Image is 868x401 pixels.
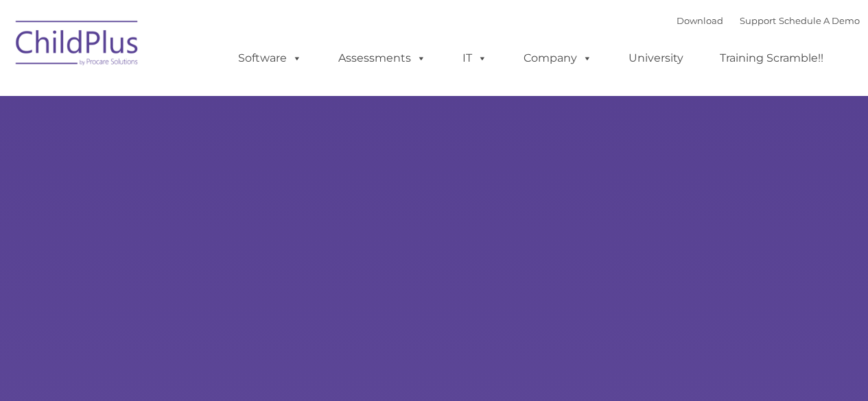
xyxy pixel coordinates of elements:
img: ChildPlus by Procare Solutions [9,11,146,80]
a: Schedule A Demo [779,15,860,26]
a: Training Scramble!! [706,45,837,72]
font: | [677,15,860,26]
a: Assessments [325,45,440,72]
a: University [615,45,697,72]
a: IT [449,45,501,72]
a: Software [224,45,316,72]
a: Company [510,45,606,72]
a: Support [740,15,776,26]
a: Download [677,15,723,26]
